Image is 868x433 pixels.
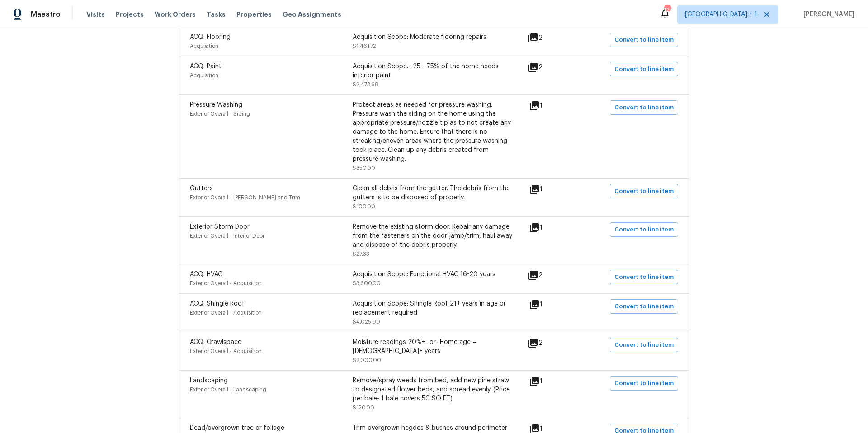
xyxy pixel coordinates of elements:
div: 1 [529,299,571,310]
div: Clean all debris from the gutter. The debris from the gutters is to be disposed of properly. [353,184,515,202]
div: Protect areas as needed for pressure washing. Pressure wash the siding on the home using the appr... [353,100,515,164]
span: Convert to line item [614,340,674,350]
span: $2,000.00 [353,358,381,363]
button: Convert to line item [610,100,678,115]
span: Convert to line item [614,225,674,235]
div: 2 [528,62,571,73]
span: Landscaping [190,377,228,384]
div: Acquisition Scope: Functional HVAC 16-20 years [353,270,515,279]
span: Exterior Overall - Siding [190,111,250,117]
div: 2 [528,270,571,281]
span: Projects [116,10,144,19]
span: Convert to line item [614,35,674,45]
span: Gutters [190,185,213,192]
button: Convert to line item [610,270,678,284]
span: ACQ: Flooring [190,34,231,40]
button: Convert to line item [610,338,678,352]
span: Geo Assignments [283,10,341,19]
div: 1 [529,222,571,233]
span: [PERSON_NAME] [800,10,854,19]
span: $3,600.00 [353,281,381,286]
div: 2 [528,338,571,348]
div: 1 [529,184,571,195]
div: Moisture readings 20%+ -or- Home age = [DEMOGRAPHIC_DATA]+ years [353,338,515,356]
span: ACQ: Paint [190,63,222,70]
button: Convert to line item [610,299,678,314]
span: ACQ: Crawlspace [190,339,241,345]
div: Acquisition Scope: Shingle Roof 21+ years in age or replacement required. [353,299,515,317]
div: Remove the existing storm door. Repair any damage from the fasteners on the door jamb/trim, haul ... [353,222,515,249]
span: [GEOGRAPHIC_DATA] + 1 [685,10,757,19]
span: Exterior Overall - Interior Door [190,233,264,239]
span: Exterior Overall - Landscaping [190,387,266,392]
span: Exterior Overall - [PERSON_NAME] and Trim [190,195,300,200]
span: Convert to line item [614,378,674,389]
span: ACQ: Shingle Roof [190,301,245,307]
span: Dead/overgrown tree or foliage [190,425,284,431]
div: Remove/spray weeds from bed, add new pine straw to designated flower beds, and spread evenly. (Pr... [353,376,515,403]
span: $27.33 [353,251,369,257]
span: Exterior Storm Door [190,224,250,230]
span: Acquisition [190,43,218,49]
span: $100.00 [353,204,375,209]
div: Acquisition Scope: ~25 - 75% of the home needs interior paint [353,62,515,80]
span: $4,025.00 [353,319,380,325]
div: 2 [528,33,571,43]
button: Convert to line item [610,376,678,391]
span: $120.00 [353,405,374,410]
span: Work Orders [155,10,196,19]
span: Acquisition [190,73,218,78]
button: Convert to line item [610,33,678,47]
div: 127 [664,5,670,14]
span: Properties [236,10,272,19]
button: Convert to line item [610,222,678,237]
span: Convert to line item [614,64,674,75]
span: Exterior Overall - Acquisition [190,348,262,354]
span: Pressure Washing [190,102,242,108]
div: Acquisition Scope: Moderate flooring repairs [353,33,515,42]
button: Convert to line item [610,62,678,76]
span: Convert to line item [614,103,674,113]
span: $1,461.72 [353,43,376,49]
span: $2,473.68 [353,82,378,87]
span: Visits [86,10,105,19]
span: $350.00 [353,165,375,171]
span: Convert to line item [614,301,674,312]
span: Convert to line item [614,186,674,197]
span: Exterior Overall - Acquisition [190,310,262,315]
div: 1 [529,376,571,387]
span: Maestro [31,10,61,19]
div: 1 [529,100,571,111]
span: Tasks [207,11,226,18]
button: Convert to line item [610,184,678,198]
span: ACQ: HVAC [190,271,222,278]
span: Exterior Overall - Acquisition [190,281,262,286]
span: Convert to line item [614,272,674,282]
